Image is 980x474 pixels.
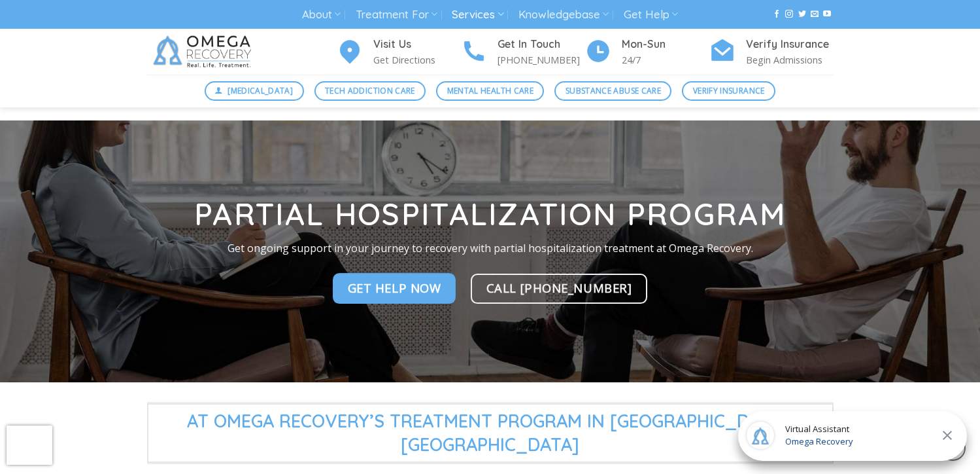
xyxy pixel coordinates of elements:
[228,84,293,97] span: [MEDICAL_DATA]
[498,36,585,53] h4: Get In Touch
[452,3,503,27] a: Services
[314,81,426,101] a: Tech Addiction Care
[518,3,609,27] a: Knowledgebase
[205,81,304,101] a: [MEDICAL_DATA]
[622,36,709,53] h4: Mon-Sun
[554,81,671,101] a: Substance Abuse Care
[622,52,709,67] p: 24/7
[436,81,544,101] a: Mental Health Care
[624,3,678,27] a: Get Help
[137,240,843,257] p: Get ongoing support in your journey to recovery with partial hospitalization treatment at Omega R...
[773,10,781,19] a: Follow on Facebook
[693,84,765,97] span: Verify Insurance
[348,279,441,298] span: Get Help Now
[337,36,461,68] a: Visit Us Get Directions
[785,10,793,19] a: Follow on Instagram
[325,84,415,97] span: Tech Addiction Care
[194,195,786,233] strong: Partial Hospitalization Program
[333,274,456,304] a: Get Help Now
[147,29,262,75] img: Omega Recovery
[682,81,775,101] a: Verify Insurance
[373,36,461,53] h4: Visit Us
[798,10,806,19] a: Follow on Twitter
[823,10,831,19] a: Follow on YouTube
[498,52,585,67] p: [PHONE_NUMBER]
[302,3,341,27] a: About
[566,84,661,97] span: Substance Abuse Care
[811,10,819,19] a: Send us an email
[147,403,834,463] span: At Omega Recovery’s Treatment Program in [GEOGRAPHIC_DATA],[GEOGRAPHIC_DATA]
[486,278,632,297] span: Call [PHONE_NUMBER]
[373,52,461,67] p: Get Directions
[709,36,834,68] a: Verify Insurance Begin Admissions
[746,36,834,53] h4: Verify Insurance
[356,3,437,27] a: Treatment For
[461,36,585,68] a: Get In Touch [PHONE_NUMBER]
[447,84,533,97] span: Mental Health Care
[471,274,648,304] a: Call [PHONE_NUMBER]
[746,52,834,67] p: Begin Admissions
